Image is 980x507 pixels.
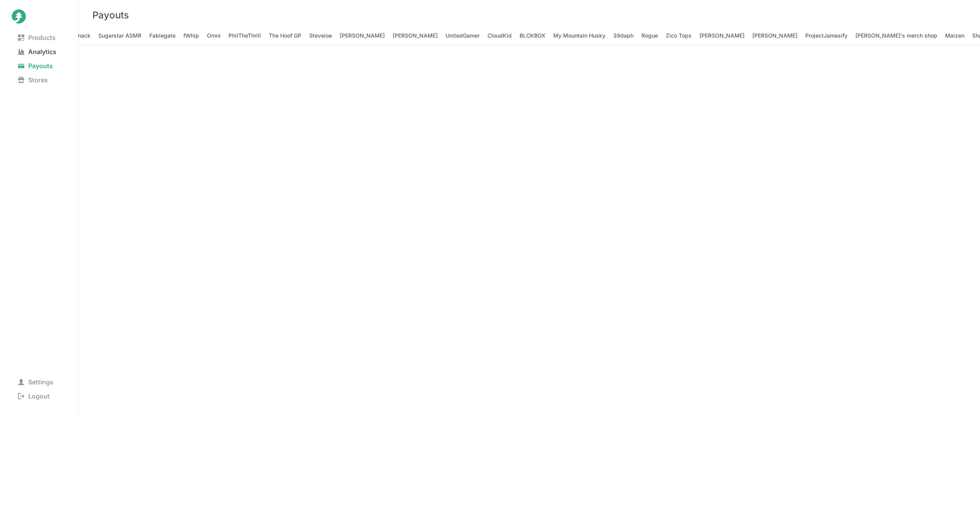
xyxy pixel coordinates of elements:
[446,30,480,41] span: UnitedGamer
[340,30,385,41] span: [PERSON_NAME]
[520,30,545,41] span: BLCKBOX
[12,46,63,57] span: Analytics
[12,32,62,43] span: Products
[613,30,634,41] span: 39daph
[183,30,199,41] span: fWhip
[149,30,176,41] span: Fablegate
[12,377,60,387] span: Settings
[269,30,301,41] span: The Hoof GP
[945,30,964,41] span: Maizen
[12,74,54,85] span: Stores
[752,30,797,41] span: [PERSON_NAME]
[98,30,141,41] span: Sugarstar ASMR
[309,30,332,41] span: Steveioe
[92,9,129,21] h3: Payouts
[699,30,745,41] span: [PERSON_NAME]
[207,30,221,41] span: Omni
[666,30,692,41] span: Zico Tops
[228,30,261,41] span: PhilTheThrill
[12,391,56,402] span: Logout
[487,30,512,41] span: CloudKid
[641,30,658,41] span: Rogue
[393,30,438,41] span: [PERSON_NAME]
[553,30,605,41] span: My Mountain Husky
[855,30,937,41] span: [PERSON_NAME]'s merch shop
[805,30,848,41] span: ProjectJamesify
[12,60,59,71] span: Payouts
